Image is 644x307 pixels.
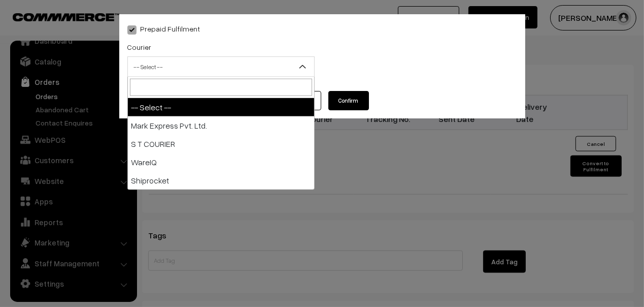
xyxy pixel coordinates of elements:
[127,42,152,52] label: Courier
[128,135,314,153] li: S T COURIER
[128,171,314,190] li: Shiprocket
[128,153,314,171] li: WareIQ
[127,56,315,77] span: -- Select --
[328,91,369,110] button: Confirm
[128,58,314,76] span: -- Select --
[127,23,200,34] label: Prepaid Fulfilment
[128,98,314,116] li: -- Select --
[128,116,314,135] li: Mark Express Pvt. Ltd.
